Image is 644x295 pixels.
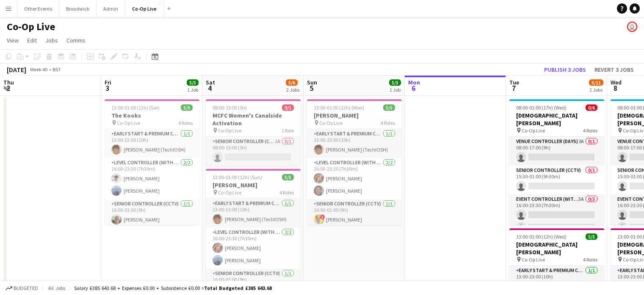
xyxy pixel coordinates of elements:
app-card-role: Level Controller (with CCTV)2/216:00-23:30 (7h30m)[PERSON_NAME][PERSON_NAME] [307,158,402,199]
span: 5/5 [383,104,395,111]
span: 5/5 [282,174,294,180]
app-card-role: Senior Controller (CCTV)1/116:00-01:00 (9h)![PERSON_NAME] [307,199,402,228]
span: 5/5 [181,104,193,111]
span: 08:00-13:00 (5h) [213,104,247,111]
button: Admin [97,0,125,17]
span: Total Budgeted £385 643.68 [204,285,272,291]
button: Budgeted [4,284,39,293]
span: Tue [509,79,519,86]
span: 13:00-01:00 (12h) (Mon) [314,104,364,111]
span: 4 [205,83,215,93]
app-job-card: 08:00-13:00 (5h)0/1MCFC Women's Canalside Activation Co-Op Live1 RoleSenior Controller (CCTV)1A0/... [206,99,301,166]
span: Co-Op Live [218,127,241,134]
span: Mon [408,79,420,86]
app-card-role: Level Controller (with CCTV)2/216:00-23:30 (7h30m)[PERSON_NAME][PERSON_NAME] [105,158,199,199]
span: Jobs [45,37,58,44]
span: 4 Roles [583,127,597,134]
button: Broadwick [59,0,97,17]
app-card-role: Senior Controller (CCTV)0/115:30-01:00 (9h30m) [509,166,604,194]
span: 4 Roles [279,189,294,196]
span: Co-Op Live [319,120,343,126]
app-card-role: Venue Controller (Days)2A0/108:00-17:00 (9h) [509,137,604,166]
button: Publish 3 jobs [541,64,589,75]
span: View [7,37,19,44]
span: 13:00-01:00 (12h) (Sun) [213,174,262,180]
span: 13:00-01:00 (12h) (Wed) [516,233,567,240]
div: 1 Job [390,87,401,93]
app-card-role: Level Controller (with CCTV)2/216:00-23:30 (7h30m)[PERSON_NAME][PERSON_NAME] [206,228,301,269]
span: 4 Roles [178,120,193,126]
span: Comms [66,37,86,44]
span: 4 Roles [583,256,597,263]
span: Edit [27,37,37,44]
span: 4 Roles [381,120,395,126]
span: Wed [611,79,622,86]
app-job-card: 08:00-01:00 (17h) (Wed)0/6[DEMOGRAPHIC_DATA][PERSON_NAME] Co-Op Live4 RolesVenue Controller (Days... [509,99,604,225]
app-card-role: Early Start & Premium Controller (with CCTV)1/113:00-23:00 (10h)[PERSON_NAME] (TechIOSH) [206,199,301,228]
app-card-role: Senior Controller (CCTV)1A0/108:00-13:00 (5h) [206,137,301,166]
span: 0/6 [586,104,597,111]
span: 5/11 [589,79,603,86]
div: BST [53,66,61,73]
app-card-role: Early Start & Premium Controller (with CCTV)1/113:00-23:00 (10h)[PERSON_NAME] (TechIOSH) [105,129,199,158]
span: Thu [3,79,14,86]
app-card-role: Early Start & Premium Controller (with CCTV)1/113:00-23:00 (10h)[PERSON_NAME] (TechIOSH) [307,129,402,158]
span: Co-Op Live [218,189,241,196]
span: Co-Op Live [522,127,545,134]
span: Sun [307,79,317,86]
a: View [3,35,22,46]
div: 1 Job [187,87,198,93]
app-job-card: 13:00-01:00 (12h) (Sun)5/5[PERSON_NAME] Co-Op Live4 RolesEarly Start & Premium Controller (with C... [206,169,301,295]
app-card-role: Event Controller (with CCTV)5A0/316:00-23:30 (7h30m) [509,194,604,248]
span: Budgeted [14,285,38,291]
span: Co-Op Live [522,256,545,263]
span: 7 [508,83,519,93]
span: 5/6 [286,79,298,86]
h3: [DEMOGRAPHIC_DATA][PERSON_NAME] [509,241,604,256]
a: Jobs [42,35,61,46]
h3: [DEMOGRAPHIC_DATA][PERSON_NAME] [509,112,604,127]
span: Week 40 [28,66,49,73]
span: 5/5 [586,233,597,240]
app-job-card: 13:00-01:00 (12h) (Mon)5/5[PERSON_NAME] Co-Op Live4 RolesEarly Start & Premium Controller (with C... [307,99,402,225]
span: 8 [609,83,622,93]
h3: MCFC Women's Canalside Activation [206,112,301,127]
button: Other Events [17,0,59,17]
h3: [PERSON_NAME] [206,181,301,189]
app-card-role: Senior Controller (CCTV)1/116:00-01:00 (9h)[PERSON_NAME] [105,199,199,228]
div: 2 Jobs [589,87,603,93]
app-user-avatar: Ashley Fielding [627,22,637,32]
span: 2 [2,83,14,93]
div: [DATE] [7,65,26,74]
span: ! [320,214,325,219]
span: Sat [206,79,215,86]
button: Revert 3 jobs [591,64,637,75]
span: 5/5 [187,79,199,86]
span: 08:00-01:00 (17h) (Wed) [516,104,567,111]
span: Fri [105,79,111,86]
h1: Co-Op Live [7,20,55,33]
a: Edit [24,35,40,46]
span: 5/5 [389,79,401,86]
h3: [PERSON_NAME] [307,112,402,119]
span: 1 Role [282,127,294,134]
h3: The Kooks [105,112,199,119]
a: Comms [63,35,89,46]
span: Co-Op Live [117,120,140,126]
app-job-card: 13:00-01:00 (12h) (Sat)5/5The Kooks Co-Op Live4 RolesEarly Start & Premium Controller (with CCTV)... [105,99,199,225]
span: 5 [306,83,317,93]
span: 3 [103,83,111,93]
app-card-role: Early Start & Premium Controller (with CCTV)1/113:00-23:00 (10h)[PERSON_NAME] [509,266,604,295]
span: All jobs [47,285,67,291]
span: 0/1 [282,104,294,111]
div: Salary £385 643.68 + Expenses £0.00 + Subsistence £0.00 = [74,285,272,291]
button: Co-Op Live [125,0,164,17]
span: 13:00-01:00 (12h) (Sat) [111,104,160,111]
div: 2 Jobs [286,87,299,93]
span: 6 [407,83,420,93]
